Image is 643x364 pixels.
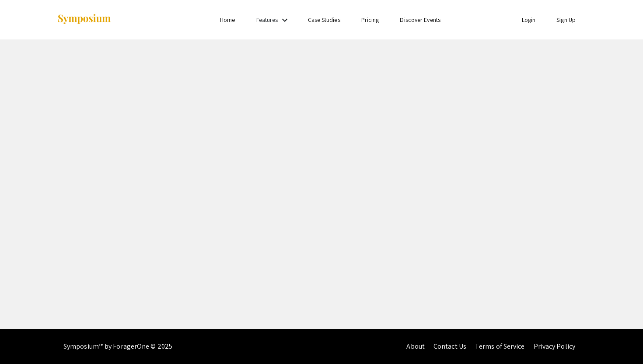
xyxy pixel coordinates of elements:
a: About [406,342,425,351]
mat-icon: Expand Features list [280,15,290,25]
a: Home [220,16,235,24]
a: Terms of Service [475,342,525,351]
a: Features [256,16,278,24]
a: Contact Us [433,342,466,351]
div: Symposium™ by ForagerOne © 2025 [63,329,172,364]
a: Discover Events [400,16,440,24]
a: Pricing [361,16,379,24]
a: Case Studies [308,16,340,24]
img: Symposium by ForagerOne [57,14,112,25]
a: Login [522,16,536,24]
a: Privacy Policy [534,342,575,351]
a: Sign Up [556,16,576,24]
